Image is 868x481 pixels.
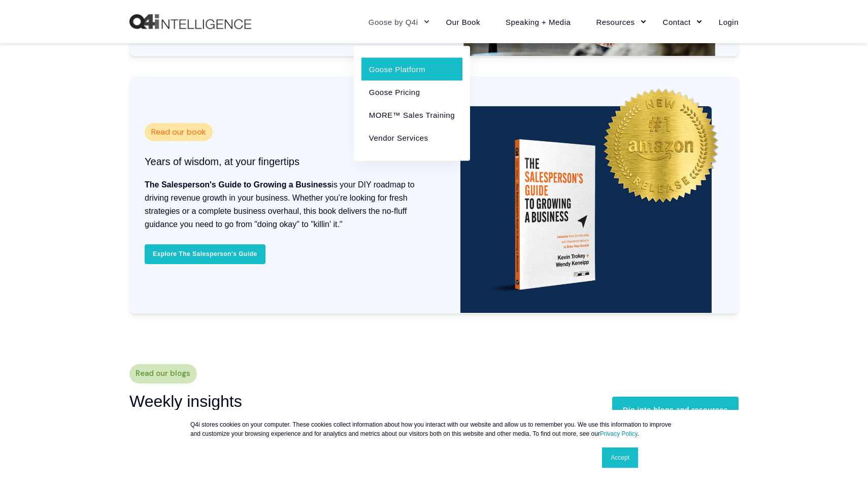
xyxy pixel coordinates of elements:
img: The Salesperson's Guide to Growing a Business with Amazon #1 Seller badge [444,76,728,313]
h3: Years of wisdom, at your fingertips [145,154,419,170]
a: Accept [602,447,638,468]
strong: The Salesperson's Guide to Growing a Business [145,180,331,189]
a: Goose Pricing [361,80,462,103]
a: Vendor Services [361,126,462,149]
span: Read our book [151,126,206,137]
a: Back to Home [129,14,251,29]
a: Dig into blogs and resources [612,397,739,423]
h3: Weekly insights [129,389,470,414]
a: MORE™ Sales Training [361,103,462,126]
a: Privacy Policy [600,430,638,437]
a: Goose Platform [361,57,462,80]
a: Explore The Salesperson's Guide [145,244,265,264]
p: is your DIY roadmap to driving revenue growth in your business. Whether you’re looking for fresh ... [145,178,419,231]
img: Q4intelligence, LLC logo [129,14,251,29]
p: Q4i stores cookies on your computer. These cookies collect information about how you interact wit... [190,420,678,438]
iframe: Chat Widget [641,354,868,481]
span: Read our blogs [136,366,190,381]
